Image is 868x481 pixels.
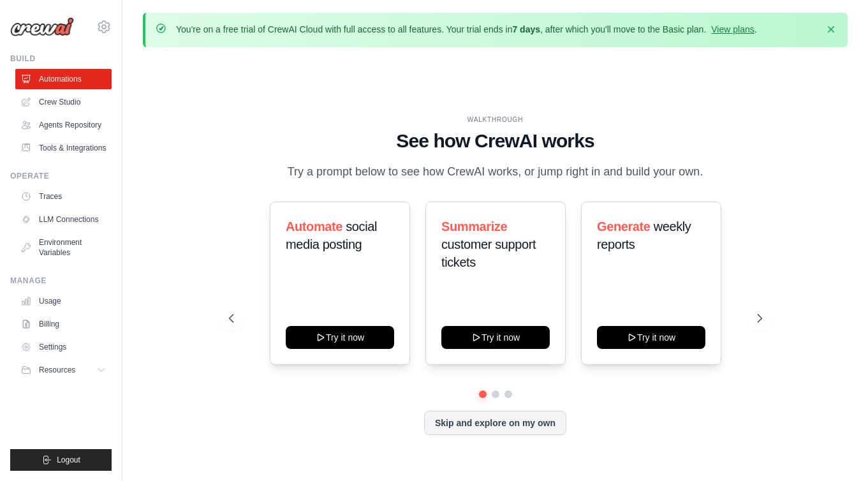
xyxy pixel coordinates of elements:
[512,24,540,34] strong: 7 days
[15,337,112,357] a: Settings
[10,54,112,64] div: Build
[804,420,868,481] iframe: Chat Widget
[176,23,757,36] p: You're on a free trial of CrewAI Cloud with full access to all features. Your trial ends in , aft...
[424,411,566,435] button: Skip and explore on my own
[229,115,762,124] div: WALKTHROUGH
[15,69,112,89] a: Automations
[15,92,112,112] a: Crew Studio
[15,115,112,135] a: Agents Repository
[441,219,507,233] span: Summarize
[10,276,112,286] div: Manage
[39,365,75,375] span: Resources
[286,219,377,251] span: social media posting
[441,326,550,349] button: Try it now
[597,219,651,233] span: Generate
[57,455,80,465] span: Logout
[441,237,536,269] span: customer support tickets
[281,163,710,181] p: Try a prompt below to see how CrewAI works, or jump right in and build your own.
[229,129,762,152] h1: See how CrewAI works
[286,219,342,233] span: Automate
[597,326,705,349] button: Try it now
[15,232,112,263] a: Environment Variables
[15,314,112,334] a: Billing
[10,17,74,36] img: Logo
[10,171,112,181] div: Operate
[10,449,112,471] button: Logout
[15,209,112,230] a: LLM Connections
[15,138,112,158] a: Tools & Integrations
[286,326,394,349] button: Try it now
[597,219,691,251] span: weekly reports
[15,291,112,311] a: Usage
[15,186,112,207] a: Traces
[15,360,112,380] button: Resources
[711,24,754,34] a: View plans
